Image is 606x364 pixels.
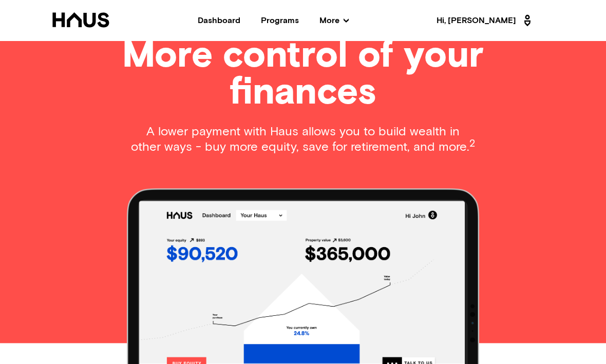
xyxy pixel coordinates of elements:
span: More [319,16,349,25]
a: Dashboard [198,16,240,25]
sup: 2 [469,138,476,149]
a: Programs [261,16,299,25]
p: A lower payment with Haus allows you to build wealth in other ways - buy more equity, save for re... [130,124,476,155]
span: Hi, [PERSON_NAME] [437,12,534,29]
h1: More control of your finances [51,38,555,112]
